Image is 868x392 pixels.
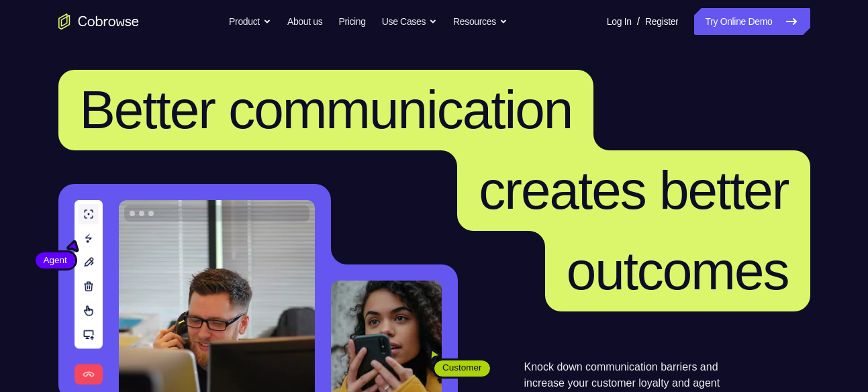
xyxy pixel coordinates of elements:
[453,8,508,35] button: Resources
[694,8,810,35] a: Try Online Demo
[607,8,632,35] a: Log In
[637,13,640,30] span: /
[479,160,788,220] span: creates better
[287,8,322,35] a: About us
[229,8,271,35] button: Product
[382,8,437,35] button: Use Cases
[338,8,365,35] a: Pricing
[567,241,789,301] span: outcomes
[80,80,573,140] span: Better communication
[58,13,139,30] a: Go to the home page
[645,8,678,35] a: Register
